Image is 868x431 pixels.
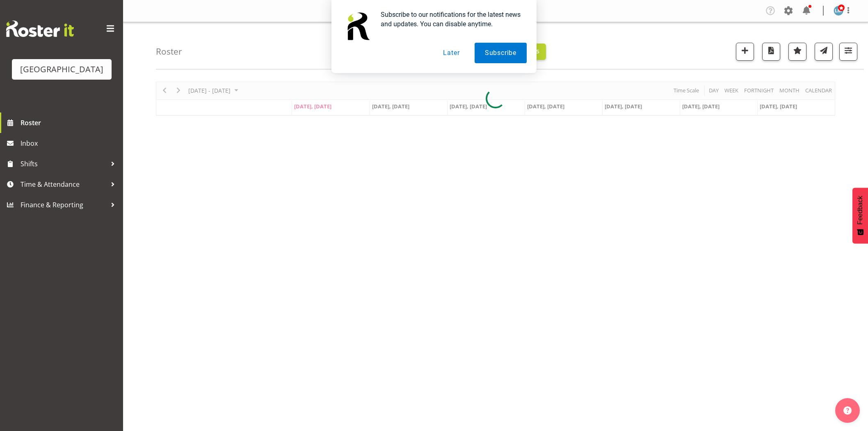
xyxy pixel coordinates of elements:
[21,199,107,211] span: Finance & Reporting
[21,158,107,170] span: Shifts
[21,178,107,190] span: Time & Attendance
[433,43,470,63] button: Later
[341,10,374,43] img: notification icon
[374,10,527,29] div: Subscribe to our notifications for the latest news and updates. You can disable anytime.
[21,117,119,129] span: Roster
[852,188,868,243] button: Feedback - Show survey
[857,196,864,225] span: Feedback
[843,406,852,415] img: help-xxl-2.png
[475,43,527,63] button: Subscribe
[21,137,119,149] span: Inbox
